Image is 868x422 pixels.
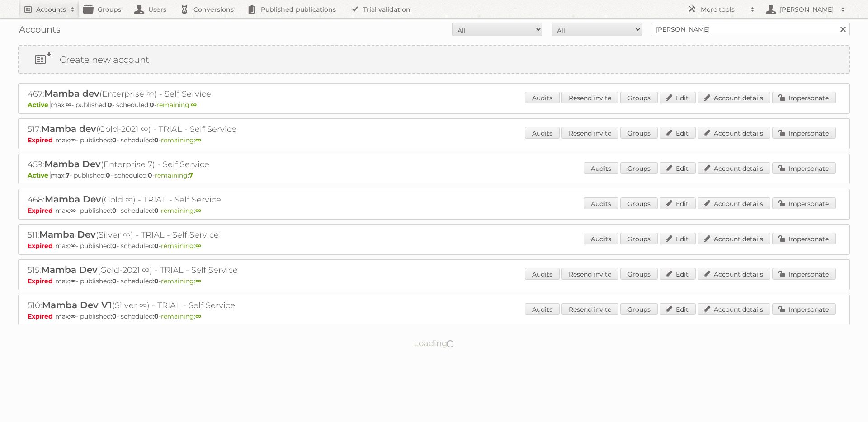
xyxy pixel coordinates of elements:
a: Audits [525,303,560,315]
p: Loading [385,334,483,352]
p: max: - published: - scheduled: - [28,242,840,250]
strong: ∞ [70,206,76,215]
strong: 0 [112,206,117,215]
a: Audits [584,162,618,174]
strong: 0 [154,136,159,144]
a: Audits [584,233,618,244]
a: Edit [660,92,696,103]
strong: ∞ [191,101,197,109]
strong: ∞ [195,277,201,285]
a: Impersonate [772,127,836,139]
a: Edit [660,303,696,315]
h2: 467: (Enterprise ∞) - Self Service [28,88,344,100]
a: Edit [660,162,696,174]
a: Impersonate [772,162,836,174]
h2: [PERSON_NAME] [778,5,836,14]
h2: 459: (Enterprise 7) - Self Service [28,159,344,170]
a: Audits [525,268,560,280]
span: remaining: [156,101,197,109]
strong: 7 [66,171,70,179]
strong: 0 [112,136,117,144]
h2: 515: (Gold-2021 ∞) - TRIAL - Self Service [28,264,344,276]
strong: 0 [106,171,110,179]
a: Account details [698,127,770,139]
strong: ∞ [195,242,201,250]
span: remaining: [161,242,201,250]
h2: More tools [701,5,746,14]
span: remaining: [161,312,201,320]
span: Expired [28,242,55,250]
a: Create new account [19,46,849,73]
a: Resend invite [561,303,618,315]
p: max: - published: - scheduled: - [28,277,840,285]
a: Edit [660,268,696,280]
a: Account details [698,197,770,209]
span: Mamba Dev [41,264,98,275]
p: max: - published: - scheduled: - [28,136,840,144]
p: max: - published: - scheduled: - [28,171,840,179]
strong: 0 [112,242,117,250]
span: Mamba Dev [39,229,96,240]
p: max: - published: - scheduled: - [28,101,840,109]
a: Edit [660,233,696,244]
h2: 511: (Silver ∞) - TRIAL - Self Service [28,229,344,241]
a: Audits [584,197,618,209]
strong: ∞ [70,312,76,320]
span: remaining: [161,206,201,215]
a: Account details [698,92,770,103]
strong: 0 [154,312,159,320]
a: Account details [698,233,770,244]
h2: 468: (Gold ∞) - TRIAL - Self Service [28,194,344,206]
strong: 0 [154,242,159,250]
a: Edit [660,127,696,139]
strong: 0 [108,101,112,109]
a: Resend invite [561,92,618,103]
span: Active [28,171,51,179]
a: Groups [620,92,658,103]
a: Groups [620,162,658,174]
strong: 0 [150,101,154,109]
span: Expired [28,206,55,215]
a: Impersonate [772,197,836,209]
a: Impersonate [772,233,836,244]
span: Expired [28,277,55,285]
a: Audits [525,127,560,139]
strong: ∞ [195,206,201,215]
span: remaining: [161,136,201,144]
p: max: - published: - scheduled: - [28,312,840,320]
span: Mamba dev [41,123,96,134]
a: Resend invite [561,268,618,280]
a: Audits [525,92,560,103]
a: Impersonate [772,303,836,315]
a: Account details [698,162,770,174]
span: Expired [28,312,55,320]
a: Groups [620,233,658,244]
a: Resend invite [561,127,618,139]
h2: Accounts [36,5,66,14]
strong: ∞ [70,136,76,144]
strong: ∞ [70,277,76,285]
a: Impersonate [772,92,836,103]
a: Impersonate [772,268,836,280]
span: Expired [28,136,55,144]
a: Edit [660,197,696,209]
span: Mamba dev [44,88,99,99]
span: remaining: [161,277,201,285]
span: Active [28,101,51,109]
a: Groups [620,197,658,209]
strong: ∞ [195,136,201,144]
h2: 517: (Gold-2021 ∞) - TRIAL - Self Service [28,123,344,135]
strong: 0 [154,277,159,285]
a: Account details [698,303,770,315]
p: max: - published: - scheduled: - [28,206,840,215]
span: Mamba Dev [45,194,101,205]
h2: 510: (Silver ∞) - TRIAL - Self Service [28,300,344,311]
strong: 0 [148,171,152,179]
strong: 0 [112,312,117,320]
strong: 7 [189,171,193,179]
a: Groups [620,303,658,315]
strong: ∞ [66,101,71,109]
a: Groups [620,268,658,280]
span: Mamba Dev V1 [42,300,112,310]
strong: ∞ [195,312,201,320]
